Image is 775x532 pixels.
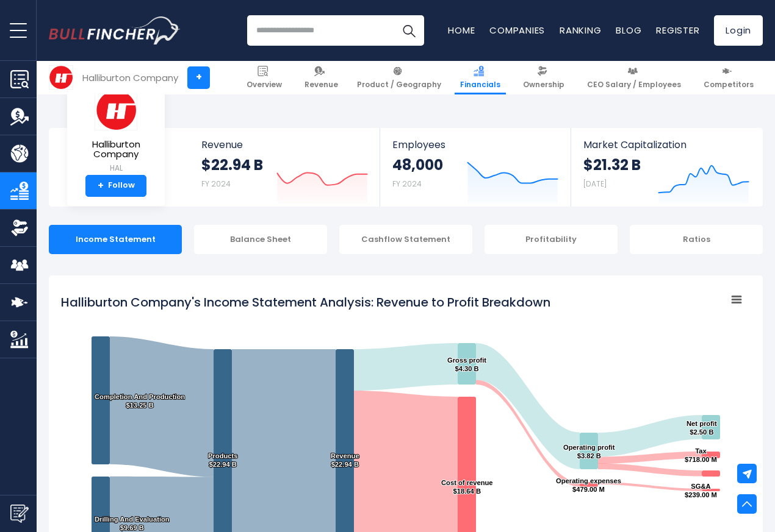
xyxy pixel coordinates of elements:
[351,61,447,94] a: Product / Geography
[95,516,170,531] text: Drilling And Evaluation $9.69 B
[77,140,155,160] span: Halliburton Company
[98,180,104,191] strong: +
[489,24,545,37] a: Companies
[49,225,182,254] div: Income Statement
[189,128,380,207] a: Revenue $22.94 B FY 2024
[208,452,238,468] text: Products $22.94 B
[587,80,681,90] span: CEO Salary / Employees
[331,452,359,468] text: Revenue $22.94 B
[380,128,570,207] a: Employees 48,000 FY 2024
[357,80,441,90] span: Product / Geography
[201,179,231,189] small: FY 2024
[448,24,475,37] a: Home
[517,61,570,94] a: Ownership
[77,163,155,174] small: HAL
[95,393,185,409] text: Completion And Production $13.25 B
[563,444,615,459] text: Operating profit $3.82 B
[685,483,717,498] text: SG&A $239.00 M
[616,24,641,37] a: Blog
[49,16,180,44] a: Go to homepage
[10,219,29,237] img: Ownership
[201,155,263,174] strong: $22.94 B
[49,16,181,44] img: Bullfincher logo
[299,61,344,94] a: Revenue
[61,294,550,311] tspan: Halliburton Company's Income Statement Analysis: Revenue to Profit Breakdown
[714,15,763,46] a: Login
[583,155,641,174] strong: $21.32 B
[455,61,506,94] a: Financials
[556,477,621,493] text: Operating expenses $479.00 M
[394,15,424,46] button: Search
[247,80,282,90] span: Overview
[392,139,558,151] span: Employees
[241,61,287,94] a: Overview
[392,155,443,174] strong: 48,000
[95,90,137,130] img: HAL logo
[685,447,717,463] text: Tax $718.00 M
[630,225,763,254] div: Ratios
[447,356,486,372] text: Gross profit $4.30 B
[392,179,422,189] small: FY 2024
[441,479,493,495] text: Cost of revenue $18.64 B
[560,24,601,37] a: Ranking
[339,225,472,254] div: Cashflow Statement
[582,61,687,94] a: CEO Salary / Employees
[82,71,178,85] div: Halliburton Company
[571,128,762,207] a: Market Capitalization $21.32 B [DATE]
[704,80,754,90] span: Competitors
[460,80,500,90] span: Financials
[656,24,699,37] a: Register
[698,61,759,94] a: Competitors
[485,225,618,254] div: Profitability
[187,66,210,89] a: +
[76,89,156,175] a: Halliburton Company HAL
[583,139,749,151] span: Market Capitalization
[49,66,73,89] img: HAL logo
[85,175,146,197] a: +Follow
[687,420,717,436] text: Net profit $2.50 B
[583,179,607,189] small: [DATE]
[523,80,564,90] span: Ownership
[201,139,368,151] span: Revenue
[194,225,327,254] div: Balance Sheet
[305,80,338,90] span: Revenue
